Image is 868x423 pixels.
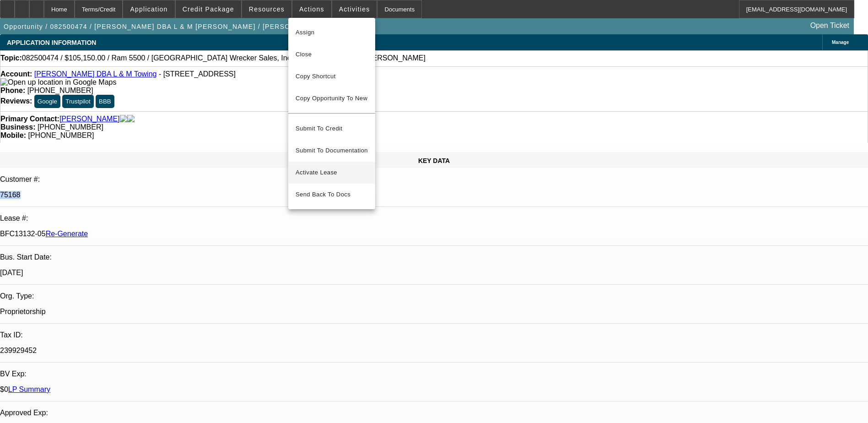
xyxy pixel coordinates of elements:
span: Assign [296,27,368,38]
span: Copy Shortcut [296,71,368,82]
span: Submit To Documentation [296,145,368,156]
span: Submit To Credit [296,123,368,134]
span: Send Back To Docs [296,189,368,200]
span: Activate Lease [296,167,368,178]
span: Copy Opportunity To New [296,95,367,102]
span: Close [296,49,368,60]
